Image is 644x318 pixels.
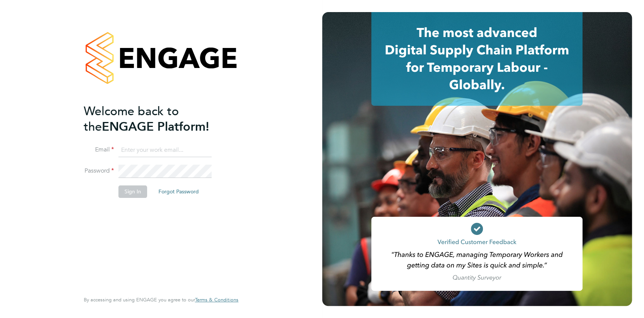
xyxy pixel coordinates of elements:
button: Sign In [118,185,147,198]
input: Enter your work email... [118,144,212,157]
span: By accessing and using ENGAGE you agree to our [84,296,238,303]
span: Welcome back to the [84,104,179,134]
span: Terms & Conditions [195,296,238,303]
h2: ENGAGE Platform! [84,103,231,134]
button: Forgot Password [152,185,205,198]
label: Email [84,146,114,154]
label: Password [84,167,114,175]
a: Terms & Conditions [195,297,238,303]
